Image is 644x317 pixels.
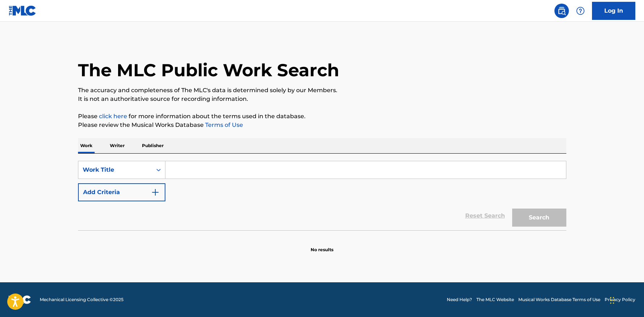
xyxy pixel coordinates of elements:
[108,138,127,153] p: Writer
[573,4,588,18] div: Help
[78,86,566,95] p: The accuracy and completeness of The MLC's data is determined solely by our Members.
[78,121,566,129] p: Please review the Musical Works Database
[311,238,333,253] p: No results
[9,295,31,304] img: logo
[554,4,569,18] a: Public Search
[592,2,635,20] a: Log In
[605,296,635,303] a: Privacy Policy
[610,290,614,311] div: Drag
[78,138,95,153] p: Work
[78,59,339,81] h1: The MLC Public Work Search
[576,7,585,15] img: help
[40,296,124,303] span: Mechanical Licensing Collective © 2025
[608,282,644,317] iframe: Chat Widget
[78,183,165,201] button: Add Criteria
[557,7,566,15] img: search
[204,121,243,128] a: Terms of Use
[78,161,566,230] form: Search Form
[78,112,566,121] p: Please for more information about the terms used in the database.
[151,188,160,197] img: 9d2ae6d4665cec9f34b9.svg
[447,296,472,303] a: Need Help?
[140,138,166,153] p: Publisher
[83,166,148,174] div: Work Title
[476,296,514,303] a: The MLC Website
[78,95,566,103] p: It is not an authoritative source for recording information.
[9,5,36,16] img: MLC Logo
[99,113,127,120] a: click here
[518,296,600,303] a: Musical Works Database Terms of Use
